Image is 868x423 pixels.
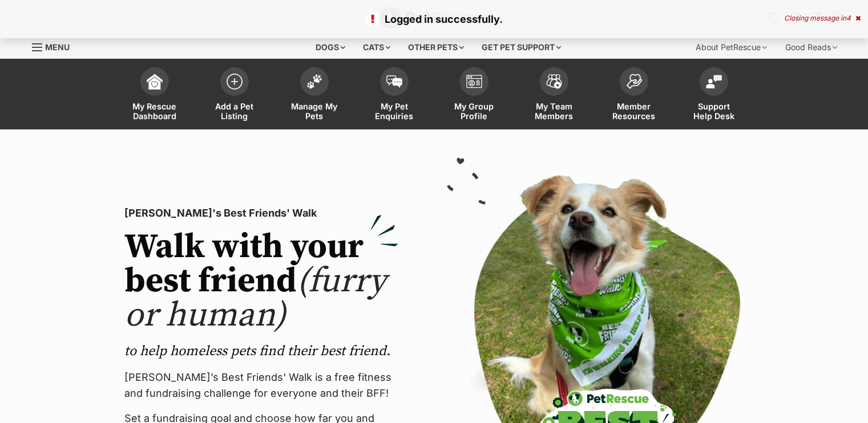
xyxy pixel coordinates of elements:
span: (furry or human) [124,260,386,337]
a: My Pet Enquiries [354,62,434,129]
a: My Group Profile [434,62,514,129]
div: Good Reads [777,36,845,59]
div: Get pet support [474,36,569,59]
a: My Rescue Dashboard [115,62,195,129]
p: [PERSON_NAME]’s Best Friends' Walk is a free fitness and fundraising challenge for everyone and t... [124,369,398,401]
a: Menu [32,36,78,56]
span: Member Resources [608,101,660,121]
span: My Pet Enquiries [369,101,420,121]
a: Member Resources [594,62,674,129]
img: manage-my-pets-icon-02211641906a0b7f246fdf0571729dbe1e7629f14944591b6c1af311fb30b64b.svg [306,74,322,89]
img: help-desk-icon-fdf02630f3aa405de69fd3d07c3f3aa587a6932b1a1747fa1d2bba05be0121f9.svg [706,75,722,88]
div: Cats [355,36,398,59]
span: My Rescue Dashboard [129,101,180,121]
p: [PERSON_NAME]'s Best Friends' Walk [124,205,398,221]
h2: Walk with your best friend [124,230,398,333]
a: Support Help Desk [674,62,754,129]
div: Other pets [400,36,472,59]
span: My Team Members [528,101,580,121]
span: Add a Pet Listing [209,101,260,121]
p: to help homeless pets find their best friend. [124,342,398,360]
span: Menu [45,42,70,52]
a: Manage My Pets [274,62,354,129]
img: team-members-icon-5396bd8760b3fe7c0b43da4ab00e1e3bb1a5d9ba89233759b79545d2d3fc5d0d.svg [546,74,562,89]
img: add-pet-listing-icon-0afa8454b4691262ce3f59096e99ab1cd57d4a30225e0717b998d2c9b9846f56.svg [227,74,243,90]
a: Add a Pet Listing [195,62,274,129]
div: Dogs [308,36,353,59]
span: Manage My Pets [289,101,340,121]
div: About PetRescue [688,36,775,59]
img: group-profile-icon-3fa3cf56718a62981997c0bc7e787c4b2cf8bcc04b72c1350f741eb67cf2f40e.svg [466,75,482,88]
img: dashboard-icon-eb2f2d2d3e046f16d808141f083e7271f6b2e854fb5c12c21221c1fb7104beca.svg [147,74,163,90]
span: My Group Profile [449,101,500,121]
img: pet-enquiries-icon-7e3ad2cf08bfb03b45e93fb7055b45f3efa6380592205ae92323e6603595dc1f.svg [386,75,402,88]
a: My Team Members [514,62,594,129]
span: Support Help Desk [688,101,740,121]
img: member-resources-icon-8e73f808a243e03378d46382f2149f9095a855e16c252ad45f914b54edf8863c.svg [626,74,642,89]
